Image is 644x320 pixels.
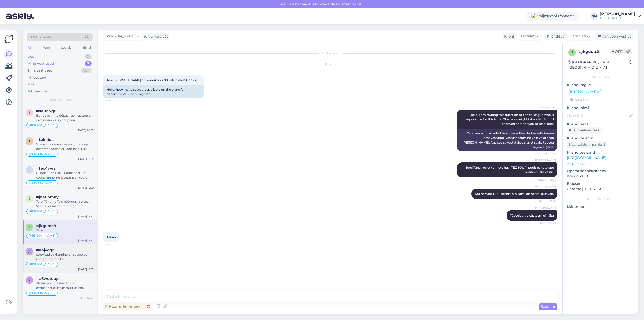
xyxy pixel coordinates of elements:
span: a [28,250,31,253]
div: [DATE] 20:55 [77,128,94,132]
span: 13:20 [105,99,124,102]
span: Tere! Täname, et tunnete huvi TEZ TOURi poolt pakutavate reisiteenuste vastu. [466,166,555,174]
div: Klienditugi [545,34,566,39]
div: Minu vestlused [28,61,54,66]
span: [PERSON_NAME] [534,185,556,188]
span: Nähtud ✓ 13:28 [537,178,556,182]
div: Soovitud pakkumine on saadetud märgitud e-mailile [36,252,94,261]
span: #jhe0bmky [36,195,59,199]
img: Askly Logo [4,34,14,44]
div: Kõik [28,82,35,87]
div: Väljaspool tööaega [527,12,579,21]
p: Vaata edasi ... [567,162,634,166]
span: [PERSON_NAME] [29,234,55,237]
span: AI Assistent [537,105,556,109]
input: Lisa nimi [567,113,628,118]
div: 0 [84,54,92,59]
div: Arhiveeri vestlus [595,33,633,40]
div: TEZ TOUR OÜ [600,16,635,20]
span: Nähtud ✓ 13:29 [537,199,556,203]
div: Uus [28,54,34,59]
a: [URL][DOMAIN_NAME] [567,155,606,160]
span: Estonian [519,33,534,39]
div: Условия оплаты - если до поездки остается более 21 календарных дней, следует оплатить 10% от обще... [36,142,94,151]
div: [DATE] 17:55 [78,157,94,161]
span: Tänan [107,235,116,239]
span: #fec4vyra [36,166,56,171]
p: Kliendi telefon [567,136,634,141]
span: Otsi kliente [31,34,51,40]
div: Tere! Täname Teid pöördumise eest. Vastus on saadetud märgitud e-mailile [36,199,94,208]
p: Klienditeekond [567,150,634,155]
div: [DATE] 13:32 [78,239,94,242]
input: Lisa tag [567,96,634,103]
span: Offline [610,49,632,54]
span: #a6wqtoop [36,276,59,281]
div: # jkguots8 [579,49,610,55]
div: 99+ [81,68,92,73]
span: j [29,197,30,200]
span: s [29,111,30,114]
div: Vestlus algas [103,51,557,56]
span: Nähtud ✓ 13:29 [537,221,556,225]
span: 13:32 [105,243,124,246]
div: Hello, how many seats are available on the plane for departure 27.08 for 6 nights? [103,85,204,98]
span: Kui soovite Türki reisida, siis kohti on hetkel piisavalt. [475,192,554,196]
p: Kliendi nimi [567,105,634,111]
p: Windows 10 [567,174,634,179]
div: Tiimi vestlused [28,68,52,73]
span: Hello, I am routing this question to the colleague who is responsible for this topic. The reply m... [465,113,555,126]
div: Arhiveeritud [28,89,48,94]
span: j [571,50,573,54]
div: [DATE] 12:40 [78,296,94,300]
div: AI Assistent [28,75,46,80]
span: [PERSON_NAME] [534,158,556,162]
a: [PERSON_NAME]TEZ TOUR OÜ [600,12,641,20]
div: Email [82,44,93,51]
span: [PERSON_NAME] [534,206,556,210]
span: [PERSON_NAME] [29,124,55,127]
span: [PERSON_NAME] [105,33,135,39]
div: [GEOGRAPHIC_DATA], [GEOGRAPHIC_DATA] [568,60,629,70]
span: a [28,278,31,282]
p: Kliendi tag'id [567,82,634,88]
p: Kliendi email [567,122,634,127]
span: [PERSON_NAME] [29,210,55,213]
span: Nähtud ✓ 13:21 [537,152,556,155]
span: #tek4ioia [36,137,55,142]
div: Kliendi info [567,75,634,79]
span: [PERSON_NAME] [29,181,55,184]
div: 7 [85,61,92,66]
span: t [29,139,30,143]
div: Küsi telefoninumbrit [567,141,607,148]
p: Märkmed [567,204,634,209]
div: NM [591,13,598,20]
div: [PERSON_NAME] [600,12,635,16]
span: [PERSON_NAME] [570,90,596,93]
span: j [29,225,30,229]
span: #jkguots8 [36,224,56,228]
span: #sauqj7g8 [36,109,56,113]
div: Socials [60,44,72,51]
span: #aojvcgqi [36,248,55,252]
span: Estonian [571,33,586,39]
div: Желаемое предложение отправлено на указанный Вами электронный адрес. [36,281,94,290]
div: Более ранние обраьные перелеты уже полностью проданы [36,113,94,122]
div: [DATE] 12:55 [78,267,94,271]
div: All [27,44,32,51]
div: [PERSON_NAME] [567,197,634,201]
div: Web [42,44,51,51]
span: Luba [352,2,363,6]
span: [PERSON_NAME] [29,263,55,266]
span: [PERSON_NAME] [29,292,55,295]
div: Privaatne kommentaar [103,303,152,310]
span: Tere, [PERSON_NAME] on lennukis 27.08 väljumisele 6 ööks? [107,78,198,82]
div: Tänan [36,228,94,233]
p: Chrome [TECHNICAL_ID] [567,186,634,192]
div: [DATE] 15:52 [78,215,94,218]
div: [DATE] [103,62,557,66]
div: Tere, ma suunan selle küsimuse kolleegile, kes selle teema eest vastutab. Vastuse saamine võib ve... [457,129,557,151]
span: Minu vestlused [48,98,71,102]
div: Klient [502,34,514,39]
p: Operatsioonisüsteem [567,168,634,174]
